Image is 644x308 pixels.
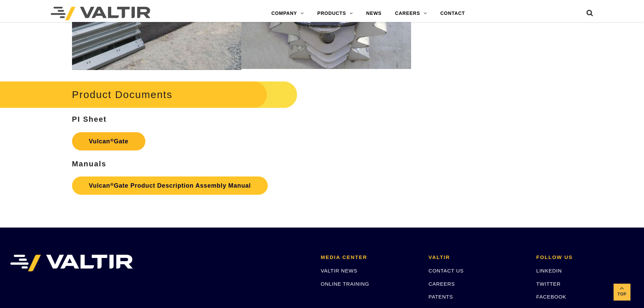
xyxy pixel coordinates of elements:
[536,294,566,300] a: FACEBOOK
[110,182,114,187] sup: ®
[433,7,472,20] a: CONTACT
[72,176,268,195] a: Vulcan®Gate Product Description Assembly Manual
[429,281,455,287] a: CAREERS
[536,255,634,260] h2: FOLLOW US
[536,268,562,274] a: LINKEDIN
[321,281,369,287] a: ONLINE TRAINING
[10,255,133,271] img: VALTIR
[429,255,526,260] h2: VALTIR
[265,7,311,20] a: COMPANY
[429,294,453,300] a: PATENTS
[89,138,128,145] strong: Vulcan Gate
[72,160,106,168] strong: Manuals
[429,268,464,274] a: CONTACT US
[110,138,114,143] sup: ®
[614,284,630,301] a: Top
[72,132,145,150] a: Vulcan®Gate
[359,7,388,20] a: NEWS
[321,268,357,274] a: VALTIR NEWS
[614,290,630,298] span: Top
[311,7,360,20] a: PRODUCTS
[51,7,150,20] img: Valtir
[536,281,560,287] a: TWITTER
[388,7,434,20] a: CAREERS
[321,255,419,260] h2: MEDIA CENTER
[72,115,107,123] strong: PI Sheet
